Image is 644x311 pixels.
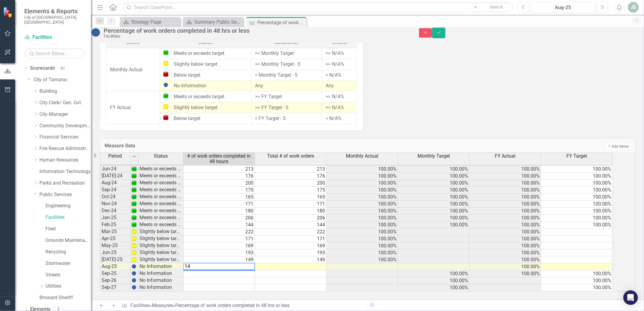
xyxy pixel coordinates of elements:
a: Grounds Maintenance [45,237,91,244]
td: 169 [255,242,327,249]
td: 100.00% [470,180,541,187]
td: 100.00% [470,222,541,229]
td: 100.00% [541,215,613,222]
span: Total # of work orders [267,153,314,159]
input: Search ClearPoint... [123,2,513,13]
td: 149 [255,256,327,263]
div: Aug-25 [533,4,593,11]
td: 193 [183,249,255,256]
span: Search [490,5,503,9]
a: Financial Services [39,134,91,141]
div: Facilities [104,34,407,38]
a: Scorecards [30,65,55,72]
td: 100.00% [470,173,541,180]
td: 100.00% [470,201,541,208]
td: 100.00% [398,270,470,277]
img: 1UOPjbPZzarJnojPNnPdqcrKqsyubKg2UwelywlROmNPl+gdMW9Kb8ri8GgAAAABJRU5ErkJggg== [132,180,136,185]
button: Aug-25 [531,2,595,13]
a: Facilities [45,214,91,221]
div: 87 [58,66,68,71]
img: P5LKOg1sb8zeUYFL+N4OvWQAAAABJRU5ErkJggg== [132,243,136,248]
div: No Information [163,82,247,89]
td: 100.00% [541,270,613,277]
td: 144 [183,222,255,229]
span: Status [154,153,168,159]
td: 100.00% [327,256,398,263]
td: 100.00% [398,173,470,180]
td: 213 [255,166,327,173]
td: Dec-24 [100,207,130,214]
td: 100.00% [398,215,470,222]
img: P5LKOg1sb8zeUYFL+N4OvWQAAAABJRU5ErkJggg== [132,236,136,241]
button: Search [481,3,512,12]
div: Percentage of work orders completed in 48 hrs or less [257,19,305,26]
a: Fire Rescue Administration [39,145,91,152]
td: Feb-25 [100,221,130,228]
td: Slightly below target [138,249,183,256]
td: May-25 [100,242,130,249]
td: Meets or exceeds target [138,207,183,214]
a: Utilities [45,283,91,290]
td: No Information [138,270,183,277]
div: Meets or exceeds target [163,93,247,100]
div: JS [628,2,639,13]
td: Slightly below target [138,256,183,263]
img: 8DAGhfEEPCf229AAAAAElFTkSuQmCC [132,154,137,159]
td: Oct-24 [100,193,130,200]
span: Period [109,153,122,159]
td: 100.00% [327,208,398,215]
td: 100.00% [327,229,398,236]
td: 149 [183,256,255,263]
a: Broward Sheriff [39,294,91,301]
td: 175 [255,187,327,194]
td: 206 [183,215,255,222]
span: Elements & Reports [24,8,85,15]
img: Meets or exceeds target [163,93,168,98]
img: No Information [163,82,168,87]
img: Below target [163,115,168,120]
td: Any [251,81,322,92]
a: Community Development [39,122,91,129]
td: No Information [138,263,183,270]
td: 100.00% [398,187,470,194]
span: FY Target [567,153,587,159]
td: 100.00% [398,201,470,208]
td: 100.00% [541,173,613,180]
td: 100.00% [398,166,470,173]
a: Recycling [45,249,91,256]
td: >= N/A% [322,102,357,113]
td: Sep-27 [100,284,130,291]
h3: Measure Data [105,143,394,149]
td: 100.00% [327,194,398,201]
td: 206 [255,215,327,222]
div: Percentage of work orders completed in 48 hrs or less [175,303,290,308]
td: 100.00% [398,222,470,229]
td: 176 [255,173,327,180]
td: 100.00% [541,194,613,201]
a: Measures [152,303,173,308]
td: Meets or exceeds target [138,193,183,200]
td: 180 [183,208,255,215]
td: 100.00% [327,187,398,194]
td: >= Monthly Target [251,48,322,59]
a: Parks and Recreation [39,180,91,187]
td: [DATE]-25 [100,256,130,263]
a: City of Tamarac [33,76,91,83]
td: 222 [255,229,327,236]
img: 1UOPjbPZzarJnojPNnPdqcrKqsyubKg2UwelywlROmNPl+gdMW9Kb8ri8GgAAAABJRU5ErkJggg== [132,201,136,206]
td: 175 [183,187,255,194]
td: < FY Target - 5 [251,113,322,124]
td: 100.00% [470,166,541,173]
td: 100.00% [470,242,541,249]
td: 171 [183,236,255,242]
td: 200 [183,180,255,187]
td: Monthly Actual [106,48,160,91]
td: Sep-25 [100,270,130,277]
a: Engineering [45,202,91,209]
td: 100.00% [541,222,613,229]
td: 165 [255,194,327,201]
td: 169 [183,242,255,249]
td: 100.00% [541,284,613,291]
img: 1UOPjbPZzarJnojPNnPdqcrKqsyubKg2UwelywlROmNPl+gdMW9Kb8ri8GgAAAABJRU5ErkJggg== [132,187,136,192]
td: Meets or exceeds target [138,179,183,186]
